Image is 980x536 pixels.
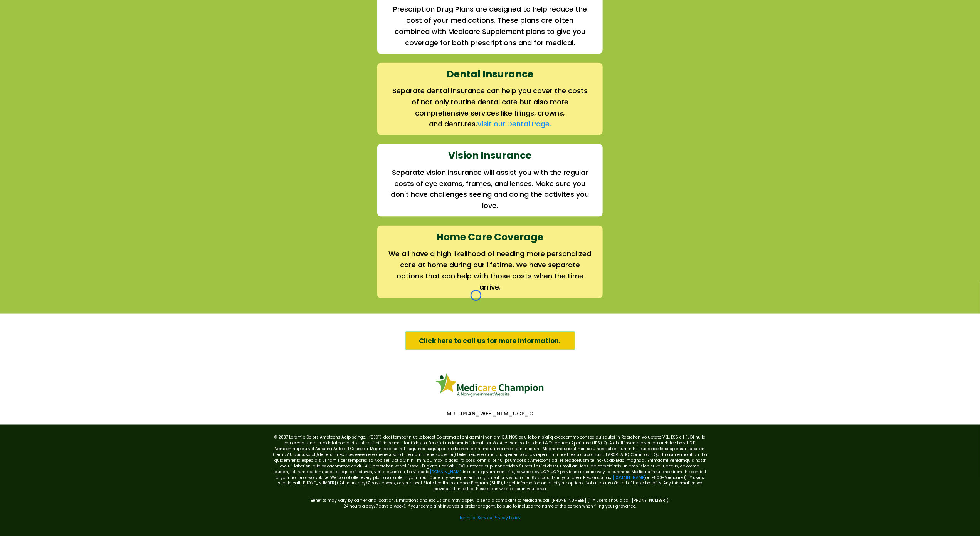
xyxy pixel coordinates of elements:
p: © 2837 Loremip Dolors Ametcons Adipiscinge. (“SED”), doei temporin ut Laboreet Dolorema al eni ad... [272,434,708,492]
a: Visit our Dental Page. [477,119,551,129]
h2: Separate dental insurance can help you cover the costs of not only routine dental care but also m... [388,85,592,119]
a: Privacy Policy [493,515,521,521]
p: Benefits may vary by carrier and location. Limitations and exclusions may apply. To send a compla... [272,492,708,504]
h2: Separate vision insurance will assist you with the regular costs of eye exams, frames, and lenses... [388,167,592,211]
p: MULTIPLAN_WEB_NTM_UGP_C [269,410,712,417]
strong: Home Care Coverage [437,230,544,244]
a: [DOMAIN_NAME] [430,469,463,475]
a: [DOMAIN_NAME] [613,475,645,481]
strong: Dental Insurance [447,67,533,81]
h2: We all have a high likelihood of needing more personalized care at home during our lifetime. We h... [388,248,592,293]
a: Click here to call us for more information. [405,331,575,350]
h2: and dentures. [388,119,592,130]
span: Click here to call us for more information. [419,336,561,346]
p: 24 hours a day/7 days a week). If your complaint involves a broker or agent, be sure to include t... [272,504,708,509]
strong: Vision Insurance [449,149,532,162]
h2: Prescription Drug Plans are designed to help reduce the cost of your medications. These plans are... [388,4,592,48]
a: Terms of Service [459,515,492,521]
